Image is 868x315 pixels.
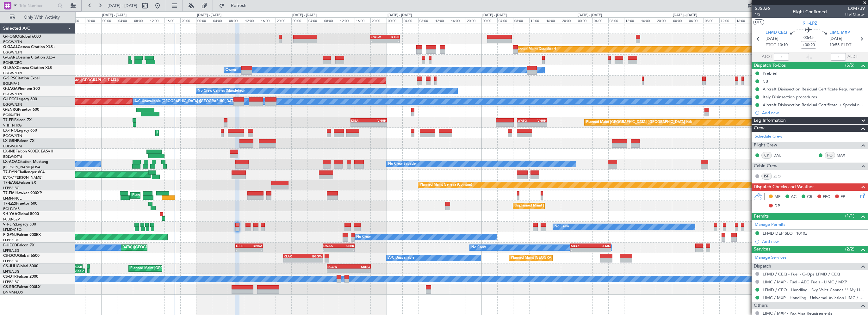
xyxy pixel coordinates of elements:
span: (2/2) [845,246,854,252]
a: [PERSON_NAME]/QSA [3,165,40,170]
a: DAU [773,152,788,158]
div: EGKB [66,265,82,269]
span: 9H-LPZ [803,20,817,27]
div: - [327,269,349,273]
a: T7-LZZIPraetor 600 [3,202,37,206]
input: --:-- [774,53,789,61]
a: EGSS/STN [3,113,20,117]
span: G-ENRG [3,108,18,112]
div: - [249,248,262,252]
div: Unplanned Maint [GEOGRAPHIC_DATA] ([GEOGRAPHIC_DATA]) [515,201,619,211]
div: - [369,123,386,127]
span: G-GAAL [3,45,18,49]
div: [DATE] - [DATE] [482,13,507,18]
div: 00:00 [196,17,212,23]
div: 20:00 [656,17,672,23]
div: Aircraft Disinsection Residual Certificate + Special request [763,102,865,108]
div: Aircraft Disinsection Residual Certificate Requirement [763,86,863,92]
span: T7-LZZI [3,202,16,206]
div: [DATE] - [DATE] [102,13,127,18]
div: Prebrief [763,71,778,76]
div: FO [825,152,835,159]
span: G-FOMO [3,35,19,39]
span: LIMC MXP [829,30,850,36]
span: ETOT [766,42,776,48]
span: Dispatch To-Dos [754,62,786,69]
span: AC [791,194,797,200]
span: CS-RRC [3,285,17,289]
span: CS-DTR [3,275,17,279]
div: Planned Maint [GEOGRAPHIC_DATA] ([GEOGRAPHIC_DATA]) [130,264,230,273]
span: T7-FFI [3,118,14,122]
div: EGGW [303,254,322,258]
a: EGGW/LTN [3,92,22,96]
span: Refresh [226,3,252,8]
a: EGLF/FAB [3,207,20,211]
span: LX-AOA [3,160,18,164]
div: Add new [762,110,865,115]
span: 9H-LPZ [3,223,16,226]
div: [DATE] - [DATE] [197,13,221,18]
span: [DATE] [766,36,778,42]
span: LX-GBH [3,139,17,143]
div: 20:00 [466,17,481,23]
span: LFMD CEQ [766,30,787,36]
span: G-GARE [3,56,18,59]
div: 20:00 [85,17,101,23]
span: (1/1) [845,213,854,219]
div: 20:00 [180,17,196,23]
div: 08:00 [704,17,719,23]
span: FFC [823,194,830,200]
span: LXM739 [845,5,865,12]
span: ELDT [841,42,851,48]
div: EGGW [327,265,349,269]
div: 04:00 [402,17,418,23]
div: 00:00 [291,17,307,23]
span: Dispatch Checks and Weather [754,183,814,191]
div: WATO [518,119,532,122]
span: 00:45 [803,35,814,41]
a: CS-RRCFalcon 900LX [3,285,40,289]
span: [DATE] - [DATE] [108,3,137,9]
a: EGGW/LTN [3,50,22,55]
div: VHHH [369,119,386,122]
div: - [236,248,249,252]
div: Owner [226,65,236,75]
div: [DATE] - [DATE] [387,13,412,18]
div: 04:00 [212,17,228,23]
div: 08:00 [133,17,149,23]
a: G-FOMOGlobal 6000 [3,35,41,39]
span: 10:55 [829,42,840,48]
div: 08:00 [513,17,529,23]
a: G-JAGAPhenom 300 [3,87,40,91]
div: 20:00 [276,17,291,23]
a: F-GPNJFalcon 900EX [3,233,41,237]
div: - [385,39,399,43]
a: G-GARECessna Citation XLS+ [3,56,55,59]
div: Planned Maint [GEOGRAPHIC_DATA] ([GEOGRAPHIC_DATA] Intl) [586,118,692,127]
div: LTBA [351,119,369,122]
a: G-LEAXCessna Citation XLS [3,66,52,70]
a: DNMM/LOS [3,290,23,295]
span: DP [774,203,780,209]
a: 9H-LPZLegacy 500 [3,223,36,226]
span: F-GPNJ [3,233,17,237]
a: G-SIRSCitation Excel [3,77,40,80]
span: Services [754,246,770,253]
span: ALDT [847,54,858,60]
div: 08:00 [418,17,434,23]
div: 12:00 [529,17,545,23]
div: EGGW [371,35,385,39]
a: EGGW/LTN [3,102,22,107]
div: Planned Maint Dusseldorf [515,45,556,54]
a: LFPB/LBG [3,186,20,190]
a: T7-FFIFalcon 7X [3,118,32,122]
div: 16:00 [640,17,656,23]
div: 20:00 [370,17,386,23]
div: [DATE] - [DATE] [578,13,602,18]
div: 12:00 [624,17,640,23]
div: Add new [762,239,865,244]
div: Planned Maint Geneva (Cointrin) [420,180,472,190]
a: Schedule Crew [755,133,782,140]
div: A/C Unavailable [GEOGRAPHIC_DATA] ([GEOGRAPHIC_DATA]) [134,97,237,106]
